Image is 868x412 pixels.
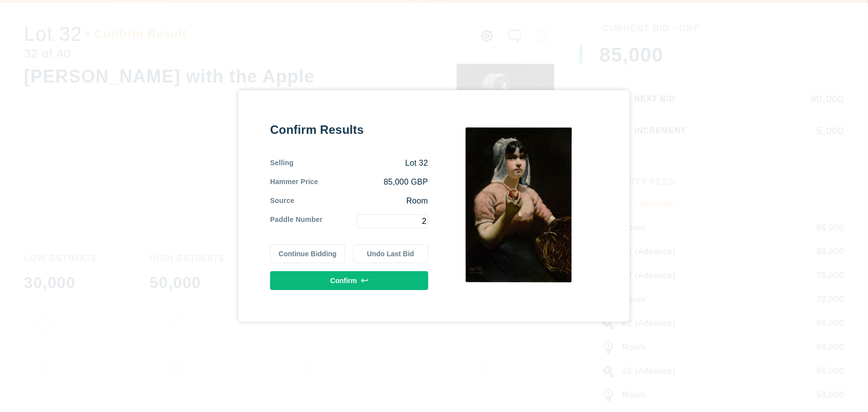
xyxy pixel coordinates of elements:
[270,158,293,169] div: Selling
[270,271,428,290] button: Confirm
[353,244,428,263] button: Undo Last Bid
[270,214,322,228] div: Paddle Number
[270,196,294,206] div: Source
[318,177,428,188] div: 85,000 GBP
[270,122,428,138] div: Confirm Results
[270,244,345,263] button: Continue Bidding
[294,196,428,206] div: Room
[270,177,318,188] div: Hammer Price
[293,158,428,169] div: Lot 32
